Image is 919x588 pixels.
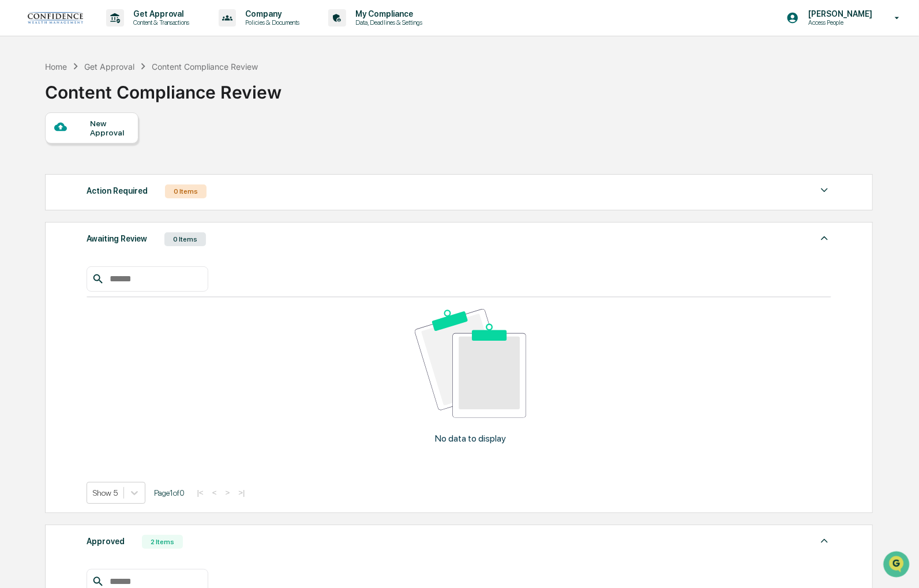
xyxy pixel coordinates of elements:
[817,231,831,245] img: caret
[415,309,527,418] img: No data
[52,89,189,100] div: Start new chat
[102,157,126,167] span: [DATE]
[45,62,67,71] div: Home
[87,183,148,198] div: Action Required
[81,255,140,264] a: Powered byPylon
[124,18,196,27] p: Content & Transactions
[84,206,93,216] div: 🗄️
[7,201,79,221] a: 🖐️Preclearance
[236,9,305,18] p: Company
[23,227,73,239] span: Data Lookup
[23,205,74,217] span: Preclearance
[87,231,147,246] div: Awaiting Review
[235,488,248,497] button: >|
[12,129,77,138] div: Past conversations
[7,223,77,243] a: 🔎Data Lookup
[52,100,163,110] div: We're offline, we'll be back soon
[12,25,210,43] p: How can we help?
[799,18,878,27] p: Access People
[45,73,282,103] div: Content Compliance Review
[164,232,206,246] div: 0 Items
[23,158,32,167] img: 1746055101610-c473b297-6a78-478c-a979-82029cc54cd1
[115,255,140,264] span: Pylon
[236,18,305,27] p: Policies & Documents
[12,146,30,165] img: Jack Rasmussen
[90,119,129,137] div: New Approval
[346,18,428,27] p: Data, Deadlines & Settings
[154,488,185,497] span: Page 1 of 0
[209,488,220,497] button: <
[882,550,913,581] iframe: Open customer support
[12,89,32,110] img: 1746055101610-c473b297-6a78-478c-a979-82029cc54cd1
[193,488,207,497] button: |<
[346,9,428,18] p: My Compliance
[12,228,21,238] div: 🔎
[12,206,21,216] div: 🖐️
[124,9,196,18] p: Get Approval
[179,126,210,140] button: See all
[79,201,148,221] a: 🗄️Attestations
[817,534,831,548] img: caret
[817,183,831,197] img: caret
[24,89,45,110] img: 8933085812038_c878075ebb4cc5468115_72.jpg
[165,184,207,198] div: 0 Items
[36,157,93,167] span: [PERSON_NAME]
[95,205,143,217] span: Attestations
[435,433,506,444] p: No data to display
[84,62,134,71] div: Get Approval
[96,157,100,167] span: •
[196,92,210,106] button: Start new chat
[152,62,258,71] div: Content Compliance Review
[28,12,83,24] img: logo
[142,535,183,549] div: 2 Items
[87,534,125,549] div: Approved
[799,9,878,18] p: [PERSON_NAME]
[222,488,234,497] button: >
